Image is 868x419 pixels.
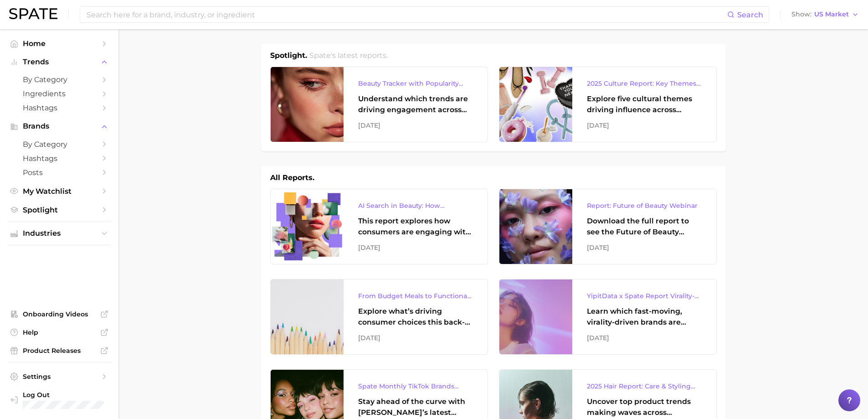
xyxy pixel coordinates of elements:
div: Report: Future of Beauty Webinar [587,200,702,211]
a: Report: Future of Beauty WebinarDownload the full report to see the Future of Beauty trends we un... [499,189,717,264]
a: My Watchlist [7,184,111,198]
h1: Spotlight. [270,50,307,61]
a: AI Search in Beauty: How Consumers Are Using ChatGPT vs. Google SearchThis report explores how co... [270,189,488,264]
h2: Spate's latest reports. [309,50,388,61]
a: Ingredients [7,87,111,101]
div: Uncover top product trends making waves across platforms — along with key insights into benefits,... [587,396,702,418]
div: Beauty Tracker with Popularity Index [358,78,473,89]
div: 2025 Hair Report: Care & Styling Products [587,381,702,392]
span: Help [23,328,96,336]
a: Hashtags [7,151,111,166]
span: Ingredients [23,89,96,98]
button: Brands [7,119,111,133]
span: Onboarding Videos [23,310,96,318]
a: Product Releases [7,344,111,357]
div: This report explores how consumers are engaging with AI-powered search tools — and what it means ... [358,216,473,238]
span: Search [737,10,763,19]
a: Beauty Tracker with Popularity IndexUnderstand which trends are driving engagement across platfor... [270,67,488,142]
div: [DATE] [587,120,702,131]
div: Stay ahead of the curve with [PERSON_NAME]’s latest monthly tracker, spotlighting the fastest-gro... [358,396,473,418]
span: Brands [23,122,96,130]
div: AI Search in Beauty: How Consumers Are Using ChatGPT vs. Google Search [358,200,473,211]
span: Show [791,12,812,17]
a: Settings [7,370,111,383]
button: Trends [7,55,111,69]
button: ShowUS Market [789,9,861,21]
span: Posts [23,168,96,177]
span: Hashtags [23,103,96,112]
div: From Budget Meals to Functional Snacks: Food & Beverage Trends Shaping Consumer Behavior This Sch... [358,290,473,301]
span: Hashtags [23,154,96,163]
div: Download the full report to see the Future of Beauty trends we unpacked during the webinar. [587,216,702,238]
a: 2025 Culture Report: Key Themes That Are Shaping Consumer DemandExplore five cultural themes driv... [499,67,717,142]
a: YipitData x Spate Report Virality-Driven Brands Are Taking a Slice of the Beauty PieLearn which f... [499,279,717,355]
img: SPATE [9,8,57,19]
div: [DATE] [358,120,473,131]
div: [DATE] [358,332,473,343]
a: Spotlight [7,203,111,217]
button: Industries [7,227,111,240]
a: Posts [7,166,111,180]
span: Settings [23,372,96,381]
div: Explore what’s driving consumer choices this back-to-school season From budget-friendly meals to ... [358,306,473,328]
div: [DATE] [358,242,473,253]
span: Trends [23,58,96,66]
span: My Watchlist [23,187,96,196]
div: Spate Monthly TikTok Brands Tracker [358,381,473,392]
div: Learn which fast-moving, virality-driven brands are leading the pack, the risks of viral growth, ... [587,306,702,328]
span: by Category [23,75,96,84]
a: Home [7,36,111,51]
div: Understand which trends are driving engagement across platforms in the skin, hair, makeup, and fr... [358,93,473,115]
div: YipitData x Spate Report Virality-Driven Brands Are Taking a Slice of the Beauty Pie [587,290,702,301]
div: Explore five cultural themes driving influence across beauty, food, and pop culture. [587,93,702,115]
h1: All Reports. [270,172,314,183]
div: [DATE] [587,332,702,343]
span: by Category [23,140,96,149]
a: Help [7,326,111,339]
a: From Budget Meals to Functional Snacks: Food & Beverage Trends Shaping Consumer Behavior This Sch... [270,279,488,355]
a: Hashtags [7,101,111,115]
span: Log Out [23,391,108,399]
div: [DATE] [587,242,702,253]
div: 2025 Culture Report: Key Themes That Are Shaping Consumer Demand [587,78,702,89]
input: Search here for a brand, industry, or ingredient [86,7,727,22]
span: Spotlight [23,206,96,214]
span: Industries [23,229,96,238]
span: US Market [814,12,849,17]
a: Log out. Currently logged in with e-mail roberto.gil@givaudan.com. [7,388,111,412]
a: by Category [7,72,111,87]
span: Home [23,39,96,48]
a: by Category [7,137,111,151]
span: Product Releases [23,347,96,355]
a: Onboarding Videos [7,307,111,321]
